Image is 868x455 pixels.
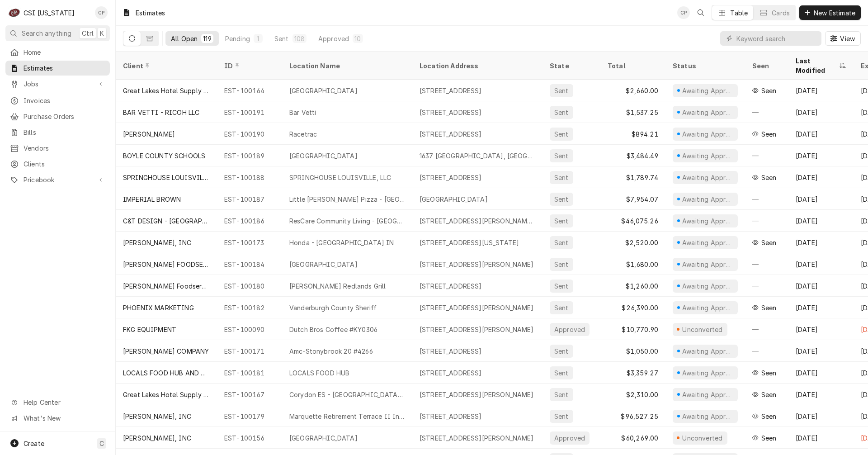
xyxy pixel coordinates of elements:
div: Last Modified [796,56,837,75]
div: PHOENIX MARKETING [123,303,194,313]
div: Approved [553,325,586,334]
div: Little [PERSON_NAME] Pizza - [GEOGRAPHIC_DATA] [289,194,405,204]
div: State [550,61,593,71]
div: [GEOGRAPHIC_DATA] [289,433,358,443]
div: [DATE] [788,145,854,166]
div: [STREET_ADDRESS] [420,346,482,356]
div: EST-100181 [217,362,282,384]
div: EST-100189 [217,145,282,166]
div: — [745,188,788,210]
div: Sent [553,390,570,399]
div: [PERSON_NAME] Foodservice Solutions - [GEOGRAPHIC_DATA] [123,281,210,291]
div: [STREET_ADDRESS] [420,173,482,182]
div: Sent [553,412,570,421]
div: [DATE] [788,340,854,362]
div: [GEOGRAPHIC_DATA] [289,86,358,95]
div: Awaiting Approval [681,346,734,356]
div: LOCALS FOOD HUB AND PIZZA PUB [123,368,210,378]
span: Clients [24,159,105,169]
div: [STREET_ADDRESS][US_STATE] [420,238,519,247]
div: Sent [553,281,570,291]
a: Vendors [5,141,110,156]
div: — [745,275,788,297]
div: BAR VETTI - RICOH LLC [123,108,199,117]
a: Bills [5,125,110,140]
div: Table [730,8,748,18]
div: Awaiting Approval [681,390,734,399]
div: Total [608,61,656,71]
div: Craig Pierce's Avatar [95,6,108,19]
span: View [838,34,857,43]
div: EST-100186 [217,210,282,232]
div: 1 [255,34,261,43]
span: Last seen Sun, Sep 14th, 2025 • 5:22 PM [761,433,777,443]
div: [DATE] [788,384,854,405]
div: $60,269.00 [600,427,665,449]
div: $2,310.00 [600,384,665,405]
div: 108 [294,34,305,43]
div: EST-100173 [217,232,282,253]
div: EST-100188 [217,166,282,188]
div: Approved [318,34,349,43]
button: Open search [693,5,708,20]
div: Sent [553,151,570,161]
div: [DATE] [788,318,854,340]
a: Go to Pricebook [5,172,110,187]
div: Sent [553,238,570,247]
a: Estimates [5,61,110,76]
div: [STREET_ADDRESS] [420,412,482,421]
div: $26,390.00 [600,297,665,318]
div: [DATE] [788,123,854,145]
div: 10 [354,34,361,43]
span: Bills [24,128,105,137]
div: Awaiting Approval [681,412,734,421]
div: [DATE] [788,210,854,232]
div: [DATE] [788,188,854,210]
div: [DATE] [788,80,854,101]
div: Sent [553,368,570,378]
div: IMPERIAL BROWN [123,194,181,204]
div: [STREET_ADDRESS][PERSON_NAME] [420,260,534,269]
button: View [825,31,861,46]
div: ID [224,61,273,71]
a: Go to What's New [5,411,110,426]
div: Awaiting Approval [681,173,734,182]
div: Marquette Retirement Terrace II Independent Living [289,412,405,421]
div: $7,954.07 [600,188,665,210]
div: FKG EQUIPMENT [123,325,176,334]
div: EST-100171 [217,340,282,362]
div: [GEOGRAPHIC_DATA] [289,151,358,161]
div: EST-100164 [217,80,282,101]
div: [PERSON_NAME] COMPANY [123,346,209,356]
span: New Estimate [812,8,857,18]
span: Last seen Wed, Sep 24th, 2025 • 8:37 AM [761,86,777,95]
div: Unconverted [681,325,724,334]
div: Unconverted [681,433,724,443]
div: Corydon ES - [GEOGRAPHIC_DATA][PERSON_NAME] [289,390,405,399]
div: $2,520.00 [600,232,665,253]
div: 119 [203,34,211,43]
span: Purchase Orders [24,112,105,121]
div: Great Lakes Hotel Supply Company [123,86,210,95]
div: [DATE] [788,101,854,123]
div: $46,075.26 [600,210,665,232]
div: Location Address [420,61,533,71]
div: Sent [553,303,570,313]
span: C [99,439,104,448]
div: [PERSON_NAME], INC [123,238,191,247]
div: [STREET_ADDRESS][PERSON_NAME] [420,325,534,334]
div: [DATE] [788,405,854,427]
div: Approved [553,433,586,443]
div: [STREET_ADDRESS][PERSON_NAME] [420,303,534,313]
div: ResCare Community Living - [GEOGRAPHIC_DATA] [289,216,405,226]
div: All Open [171,34,198,43]
div: $3,484.49 [600,145,665,166]
div: EST-100167 [217,384,282,405]
div: Sent [553,108,570,117]
a: Invoices [5,93,110,108]
div: Amc-Stonybrook 20 #4266 [289,346,373,356]
div: $1,260.00 [600,275,665,297]
div: Sent [553,216,570,226]
div: Sent [553,173,570,182]
div: SPRINGHOUSE LOUISVILLE, LLC [289,173,391,182]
